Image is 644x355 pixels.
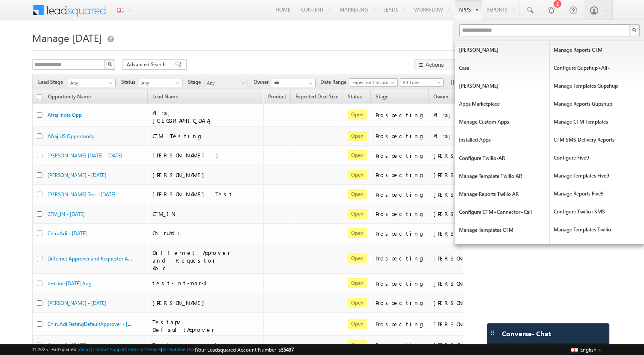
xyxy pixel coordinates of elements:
span: Open [348,278,367,288]
span: Stage [188,78,204,86]
div: [PERSON_NAME] [433,191,489,198]
a: Terms of Service [128,346,161,352]
a: Any [68,79,116,87]
span: Product [268,93,286,100]
a: Expected Closure Date [350,78,398,87]
a: Manage Custom Apps [455,113,549,131]
span: Open [348,170,367,180]
span: Any [68,79,113,87]
a: Configure CTM+Connector+call [455,203,549,221]
span: Open [348,209,367,219]
a: Status [343,92,366,103]
span: [PERSON_NAME] 1 [152,151,229,159]
a: ChiruAdi TestingDefaultApprover - [DATE] [48,320,141,327]
div: Prospecting [376,210,425,218]
a: Opportunity Name [44,92,95,103]
img: carter-drag [489,329,496,336]
a: Any [139,79,182,87]
div: Prospecting [376,152,425,160]
span: Date Range [320,78,350,86]
a: CTM SMS Delivery Reports [550,131,644,149]
span: Expected Closure Date [350,79,395,86]
a: Manage Templates five9 [550,167,644,185]
div: [PERSON_NAME] [433,152,489,160]
span: Lead Stage [38,78,66,86]
div: [PERSON_NAME] [433,254,489,262]
div: Prospecting [376,230,425,237]
a: About [79,346,91,352]
a: Casa [455,59,549,77]
div: Prospecting [376,191,425,198]
div: [PERSON_NAME] [433,341,489,349]
span: Any [139,79,180,87]
a: Manage Reports CTM [550,41,644,59]
a: Installed Apps [455,131,549,149]
span: Open [348,131,367,141]
a: ChiruAdi - [DATE] [48,230,87,237]
span: 35497 [281,346,294,353]
span: test-int-mar-4 [152,279,204,287]
div: Prospecting [376,132,425,140]
a: CTM_IN - [DATE] [48,211,85,217]
div: Prospecting [376,299,425,307]
span: [PERSON_NAME] Test [152,190,233,198]
a: Manage Template Twilio AR [455,167,549,185]
span: Status [121,78,139,86]
a: Manage Reports Gupshup [550,95,644,113]
a: Differnet Approver and Requestor Abc - [DATE] [48,254,153,262]
span: Open [348,150,367,160]
span: Testapv resend [152,341,220,349]
a: Afraj US Opportunity [48,133,95,139]
a: [PERSON_NAME] [455,77,549,95]
a: Apps Marketplace [455,95,549,113]
span: Owner [253,78,272,86]
a: Manage Reports Twilio [550,239,644,257]
span: Manage [DATE] [32,31,102,44]
a: Contact Support [92,346,126,352]
span: Open [348,189,367,199]
span: Opportunity Name [48,93,91,100]
a: Manage Reports five9 [550,185,644,203]
div: Afraj Admin [433,132,489,140]
div: [PERSON_NAME] [433,280,489,287]
div: Prospecting [376,171,425,179]
span: Advanced Search [127,61,168,68]
span: Expected Deal Size [295,93,338,100]
div: [PERSON_NAME] [433,299,489,307]
button: Actions [414,59,463,70]
div: Prospecting [376,280,425,287]
button: English [569,344,603,355]
a: [PERSON_NAME] [DATE] - [DATE] [48,152,122,159]
span: Any [205,79,245,87]
div: [PERSON_NAME] [433,171,489,179]
span: Converse - Chat [502,330,551,337]
span: Open [348,228,367,238]
span: Afraj [GEOGRAPHIC_DATA] [152,109,215,124]
a: Manage Templates CTM [455,221,549,239]
a: Acceptable Use [162,346,195,352]
a: All Time [400,78,444,87]
span: ChiruAdi [152,229,183,237]
span: Differnet Approver and Requestor Abc [152,249,230,272]
span: Your Leadsquared Account Number is [196,346,294,353]
span: Lead Name [148,92,182,103]
a: [PERSON_NAME] [455,41,549,59]
span: Stage [376,93,388,100]
a: Expected Deal Size [291,92,343,103]
div: [PERSON_NAME] [433,210,489,218]
a: Manage Templates Twilio [550,221,644,239]
a: [PERSON_NAME] Test - [DATE] [48,191,116,198]
span: Open [348,340,367,350]
span: All Time [400,79,441,86]
a: Afraj india Opp [48,112,82,118]
a: Configure Five9 [550,149,644,167]
img: Search [632,28,636,32]
span: English [580,346,596,353]
span: Open [348,253,367,263]
a: Stage [371,92,393,103]
a: ChiruAdi - [DATE] [48,342,87,349]
span: Open [348,319,367,329]
span: Open [348,109,367,120]
a: Manage Templates Gupshup [550,77,644,95]
span: [PERSON_NAME] [152,299,209,306]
